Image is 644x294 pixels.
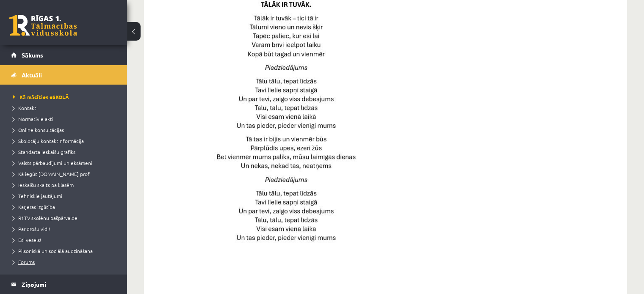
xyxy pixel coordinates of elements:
span: Pilsoniskā un sociālā audzināšana [13,247,93,254]
span: Kā iegūt [DOMAIN_NAME] prof [13,170,90,177]
a: Valsts pārbaudījumi un eksāmeni [13,159,119,167]
a: Normatīvie akti [13,115,119,123]
span: Standarta ieskaišu grafiks [13,148,75,155]
span: Kontakti [13,104,38,111]
a: Aktuāli [11,65,116,85]
span: Aktuāli [22,71,42,79]
span: Par drošu vidi! [13,225,50,232]
a: Ieskaišu skaits pa klasēm [13,181,119,189]
span: Normatīvie akti [13,115,53,122]
a: Skolotāju kontaktinformācija [13,137,119,145]
span: Skolotāju kontaktinformācija [13,137,84,144]
a: Par drošu vidi! [13,225,119,233]
span: Karjeras izglītība [13,203,55,210]
span: Valsts pārbaudījumi un eksāmeni [13,159,92,166]
a: Ziņojumi [11,275,116,294]
a: Tehniskie jautājumi [13,192,119,200]
a: Forums [13,258,119,266]
legend: Ziņojumi [22,275,116,294]
span: Tehniskie jautājumi [13,192,62,199]
span: Sākums [22,51,43,59]
a: Sākums [11,45,116,65]
a: Rīgas 1. Tālmācības vidusskola [9,15,77,36]
a: Karjeras izglītība [13,203,119,211]
span: Esi vesels! [13,236,41,243]
span: R1TV skolēnu pašpārvalde [13,214,77,221]
a: R1TV skolēnu pašpārvalde [13,214,119,222]
span: Online konsultācijas [13,126,64,133]
a: Standarta ieskaišu grafiks [13,148,119,156]
span: Kā mācīties eSKOLĀ [13,93,69,100]
a: Kā mācīties eSKOLĀ [13,93,119,101]
span: Forums [13,258,35,265]
a: Pilsoniskā un sociālā audzināšana [13,247,119,255]
a: Kontakti [13,104,119,112]
a: Kā iegūt [DOMAIN_NAME] prof [13,170,119,178]
a: Esi vesels! [13,236,119,244]
a: Online konsultācijas [13,126,119,134]
span: Ieskaišu skaits pa klasēm [13,181,74,188]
